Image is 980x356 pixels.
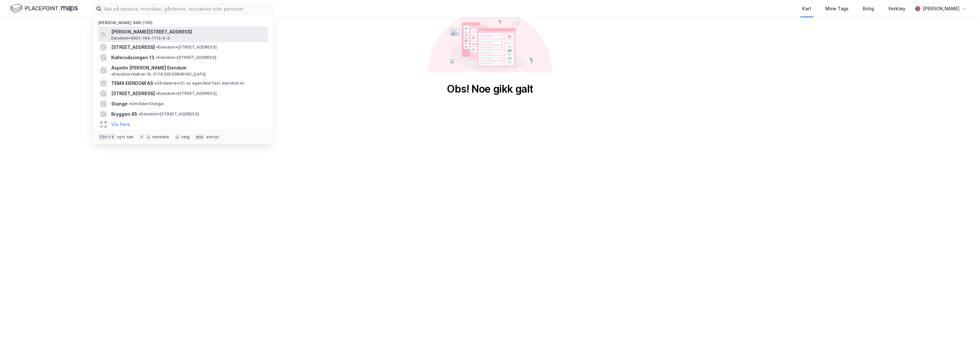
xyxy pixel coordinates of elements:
span: Område • Stange [129,101,164,106]
div: nytt søk [117,134,134,140]
span: • [156,45,158,50]
span: • [156,55,158,60]
div: Ctrl + k [98,134,116,140]
span: Eiendom • [STREET_ADDRESS] [156,91,217,96]
span: Bryggen 45 [111,110,137,118]
iframe: Chat Widget [948,325,980,356]
div: velg [181,134,190,140]
span: Eiendom • [STREET_ADDRESS] [156,45,217,50]
span: Aspelin [PERSON_NAME] Eiendom [111,64,186,72]
span: Gårdeiere • Utl. av egen/leid fast eiendom el. [154,81,245,86]
span: Stange [111,100,128,108]
span: [PERSON_NAME][STREET_ADDRESS] [111,28,265,36]
span: Eiendom • Vulkan 16, 0178 [GEOGRAPHIC_DATA] [111,72,206,77]
div: Mine Tags [825,5,849,13]
span: • [156,91,158,96]
div: [PERSON_NAME] søk (100) [93,15,273,27]
span: TEMA EIENDOM AS [111,79,153,87]
span: Eiendom • [STREET_ADDRESS] [156,55,216,60]
div: avbryt [206,134,219,140]
span: [STREET_ADDRESS] [111,43,155,51]
span: • [154,81,156,86]
div: markere [152,134,169,140]
div: [PERSON_NAME] [923,5,959,13]
div: Obs! Noe gikk galt [447,83,533,96]
div: Kontrollprogram for chat [948,325,980,356]
span: Eiendom • 4601-164-1113-0-0 [111,36,170,41]
input: Søk på adresse, matrikkel, gårdeiere, leietakere eller personer [101,4,273,14]
img: logo.f888ab2527a4732fd821a326f86c7f29.svg [10,3,78,14]
span: • [129,101,131,106]
div: esc [195,134,205,140]
span: [STREET_ADDRESS] [111,90,155,97]
button: Vis flere [111,121,130,128]
div: Bolig [863,5,874,13]
div: Verktøy [888,5,905,13]
div: Kart [802,5,811,13]
span: Eiendom • [STREET_ADDRESS] [139,112,199,117]
span: • [111,72,113,77]
span: Kallerudsvingen 13 [111,54,155,61]
span: • [139,112,140,116]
